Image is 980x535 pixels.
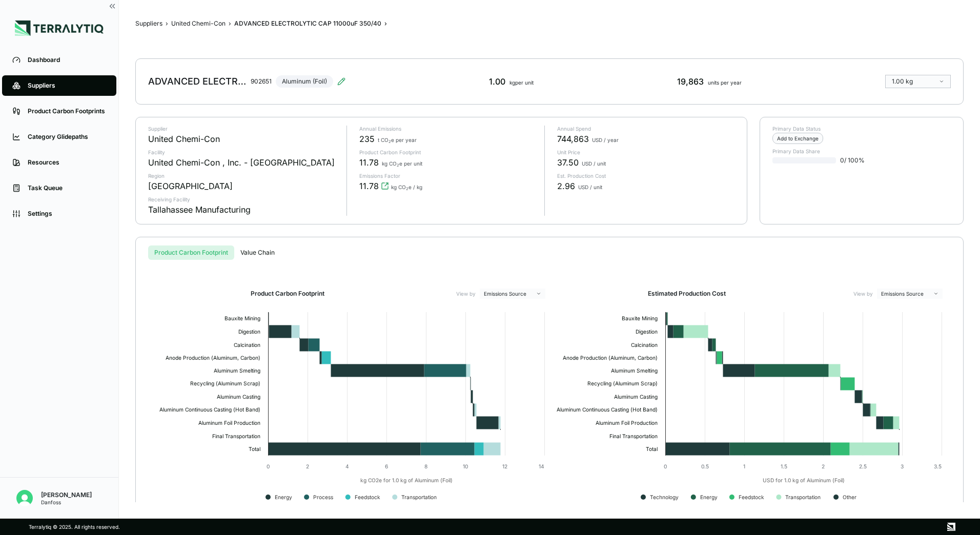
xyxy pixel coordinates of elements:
[877,289,943,299] button: Emissions Source
[578,184,602,190] span: USD / unit
[355,494,380,500] text: Feedstock
[391,184,422,190] span: kg CO e / kg
[636,328,658,335] text: Digestion
[148,156,335,169] div: United Chemi-Con , Inc. - [GEOGRAPHIC_DATA]
[406,187,409,191] sub: 2
[359,133,375,145] span: 235
[224,315,260,322] text: Bauxite Mining
[557,126,734,132] p: Annual Spend
[148,173,338,179] p: Region
[148,245,951,260] div: s
[557,156,579,169] span: 37.50
[587,380,658,387] text: Recycling (Aluminum Scrap)
[166,355,260,361] text: Anode Production (Aluminum, Carbon)
[166,19,168,28] span: ›
[650,494,679,501] text: Technology
[148,180,233,192] div: [GEOGRAPHIC_DATA]
[901,463,904,469] text: 3
[622,315,658,322] text: Bauxite Mining
[234,342,260,348] text: Calcination
[306,463,309,469] text: 2
[385,463,388,469] text: 6
[677,75,742,88] div: 19,863
[401,494,437,501] text: Transportation
[853,291,873,297] label: View by
[843,494,856,500] text: Other
[234,19,381,28] div: ADVANCED ELECTROLYTIC CAP 11000uF 350/40
[148,149,338,155] p: Facility
[463,463,468,469] text: 10
[592,137,619,143] span: USD / year
[557,406,658,413] text: Aluminum Continuous Casting (Hot Band)
[539,463,544,469] text: 14
[28,107,106,115] div: Product Carbon Footprints
[611,367,658,374] text: Aluminum Smelting
[397,163,399,168] sub: 2
[41,499,92,505] div: Danfoss
[159,406,260,413] text: Aluminum Continuous Casting (Hot Band)
[664,463,667,469] text: 0
[359,173,537,179] p: Emissions Factor
[148,75,247,88] div: ADVANCED ELECTROLYTIC CAP 11000uF 350/40
[251,290,324,298] h2: Product Carbon Footprint
[359,180,379,192] span: 11.78
[148,126,338,132] p: Supplier
[885,75,951,88] button: 1.00 kg
[345,463,349,469] text: 4
[648,290,726,298] h2: Estimated Production Cost
[28,56,106,64] div: Dashboard
[267,463,270,469] text: 0
[563,355,658,361] text: Anode Production (Aluminum, Carbon)
[557,180,575,192] span: 2.96
[582,160,606,167] span: USD / unit
[480,289,545,299] button: Emissions Source
[16,490,33,506] img: Victoria Odoma
[360,477,453,484] text: kg CO2e for 1.0 kg of Aluminum (Foil)
[772,133,823,144] div: Add to Exchange
[238,328,260,335] text: Digestion
[214,367,260,374] text: Aluminum Smelting
[489,75,534,88] div: 1.00
[12,486,37,510] button: Open user button
[701,463,709,469] text: 0.5
[772,126,951,132] p: Primary Data Status
[708,79,742,86] span: units per year
[384,19,387,28] span: ›
[15,20,104,36] img: Logo
[234,245,281,260] button: Value Chain
[148,196,338,202] p: Receiving Facility
[609,433,658,440] text: Final Transportation
[772,148,951,154] p: Primary Data Share
[743,463,745,469] text: 1
[359,149,537,155] p: Product Carbon Footprint
[359,156,379,169] span: 11.78
[171,19,226,28] button: United Chemi-Con
[631,342,658,348] text: Calcination
[785,494,821,501] text: Transportation
[359,126,537,132] p: Annual Emissions
[509,79,534,86] span: kg per unit
[190,380,260,387] text: Recycling (Aluminum Scrap)
[859,463,867,469] text: 2.5
[28,184,106,192] div: Task Queue
[557,133,589,145] span: 744,863
[840,156,865,164] span: 0 / 100 %
[28,158,106,167] div: Resources
[382,160,422,167] span: kg CO e per unit
[28,81,106,90] div: Suppliers
[614,394,658,400] text: Aluminum Casting
[934,463,942,469] text: 3.5
[646,446,658,452] text: Total
[456,291,476,297] label: View by
[781,463,787,469] text: 1.5
[378,137,417,143] span: t CO e per year
[229,19,231,28] span: ›
[148,133,220,145] div: United Chemi-Con
[217,394,260,400] text: Aluminum Casting
[557,173,734,179] p: Est. Production Cost
[822,463,825,469] text: 2
[249,446,260,452] text: Total
[198,420,260,426] text: Aluminum Foil Production
[739,494,764,500] text: Feedstock
[41,491,92,499] div: [PERSON_NAME]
